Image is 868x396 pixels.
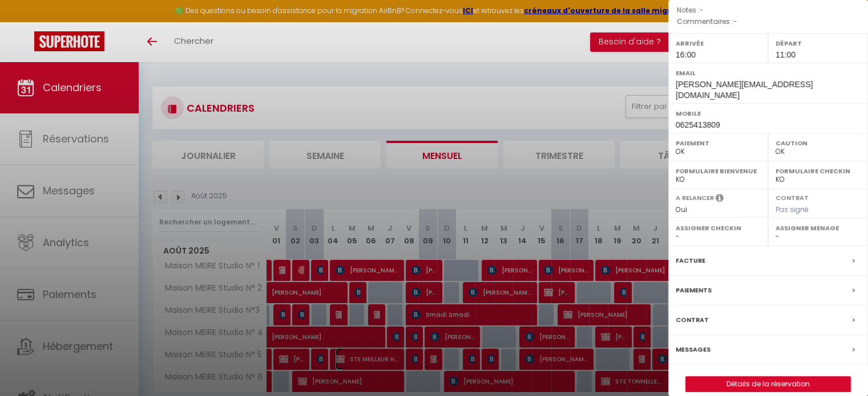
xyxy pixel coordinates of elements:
a: Détails de la réservation [686,377,850,391]
label: Contrat [776,193,809,201]
label: Assigner Checkin [676,222,761,234]
label: Messages [676,344,710,356]
span: Pas signé [776,205,809,214]
label: Arrivée [676,38,761,49]
span: 0625413809 [676,120,720,129]
label: Email [676,67,861,79]
label: Facture [676,255,705,267]
i: Sélectionner OUI si vous souhaiter envoyer les séquences de messages post-checkout [716,193,724,206]
label: Formulaire Checkin [776,165,861,177]
span: - [733,17,737,26]
span: 11:00 [776,50,796,59]
label: Paiement [676,137,761,149]
span: 16:00 [676,50,696,59]
button: Ouvrir le widget de chat LiveChat [9,5,43,39]
label: Assigner Menage [776,222,861,234]
span: [PERSON_NAME][EMAIL_ADDRESS][DOMAIN_NAME] [676,80,813,100]
label: Paiements [676,284,712,296]
p: Notes : [677,5,859,16]
button: Détails de la réservation [685,376,851,392]
label: Caution [776,137,861,149]
p: Commentaires : [677,16,859,27]
label: Mobile [676,108,861,119]
label: A relancer [676,193,714,203]
label: Départ [776,38,861,49]
span: - [700,5,704,15]
label: Formulaire Bienvenue [676,165,761,177]
label: Contrat [676,314,709,326]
